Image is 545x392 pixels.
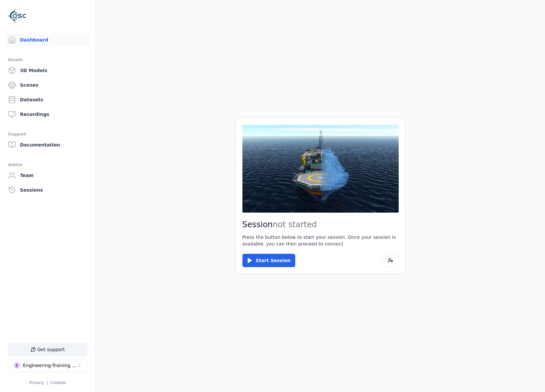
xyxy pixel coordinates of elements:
[47,380,48,385] span: |
[14,362,20,369] div: E
[242,234,399,247] p: Press the button below to start your session. Once your session is available, you can then procee...
[5,108,90,121] a: Recordings
[5,93,90,106] a: Datasets
[51,380,66,385] a: Cookies
[242,254,295,267] button: Start Session
[5,33,90,47] a: Dashboard
[8,130,87,138] div: Support
[5,78,90,92] a: Scenes
[8,7,27,25] img: Logo
[8,359,88,372] button: Select a workspace
[5,183,90,197] a: Sessions
[8,161,87,169] div: Admin
[8,56,87,64] div: Assets
[23,362,77,369] div: Engineering-Training (SSO Staging)
[29,380,44,385] a: Privacy
[5,64,90,77] a: 3D Models
[5,169,90,182] a: Team
[8,343,87,356] button: Get support
[242,219,399,230] h2: Session
[5,138,90,151] a: Documentation
[273,220,317,229] span: not started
